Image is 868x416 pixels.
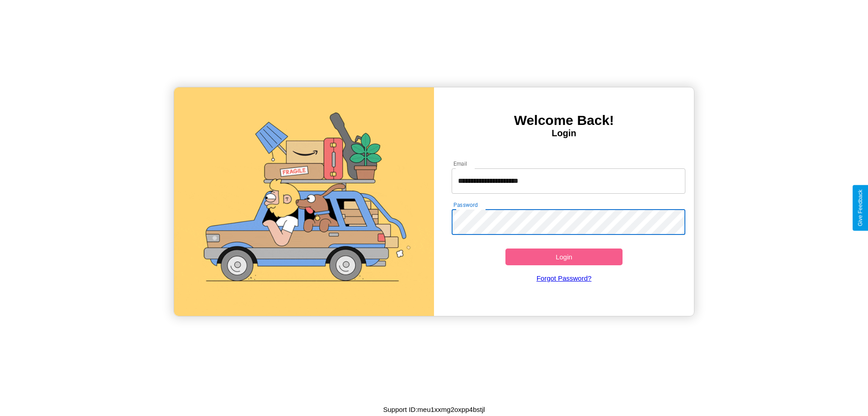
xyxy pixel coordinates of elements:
[505,249,623,265] button: Login
[434,113,694,128] h3: Welcome Back!
[453,160,467,167] label: Email
[857,190,863,226] div: Give Feedback
[447,265,681,291] a: Forgot Password?
[434,128,694,139] h4: Login
[453,201,477,209] label: Password
[174,87,434,316] img: gif
[383,403,485,416] p: Support ID: meu1xxmg2oxpp4bstjl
